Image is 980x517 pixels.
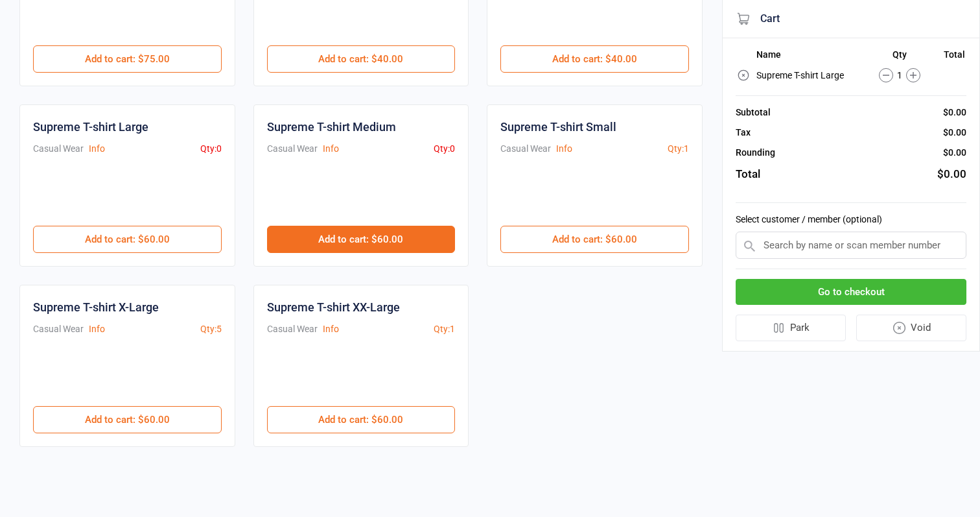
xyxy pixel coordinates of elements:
div: Total [736,166,760,183]
th: Qty [866,49,935,65]
button: Add to cart: $75.00 [33,45,222,73]
button: Park [736,315,846,341]
div: Casual Wear [33,322,84,336]
button: Go to checkout [736,279,966,306]
div: Rounding [736,146,775,160]
button: Add to cart: $60.00 [267,406,456,433]
div: 1 [866,68,935,82]
label: Select customer / member (optional) [736,213,966,226]
button: Info [323,142,339,156]
div: Tax [736,126,751,139]
div: Qty: 1 [434,322,455,336]
div: Casual Wear [267,322,318,336]
th: Name [756,49,865,65]
div: Supreme T-shirt Small [500,118,616,136]
div: Supreme T-shirt Medium [267,118,396,136]
button: Info [89,322,105,336]
div: Qty: 5 [200,322,222,336]
div: Supreme T-shirt XX-Large [267,298,400,316]
div: Qty: 0 [434,142,455,156]
button: Add to cart: $40.00 [267,45,456,73]
th: Total [935,49,965,65]
button: Info [556,142,572,156]
div: $0.00 [943,126,966,139]
div: Casual Wear [500,142,551,156]
div: Subtotal [736,106,771,119]
div: $0.00 [937,166,966,183]
div: $0.00 [943,146,966,160]
button: Add to cart: $60.00 [33,226,222,253]
div: Supreme T-shirt X-Large [33,298,159,316]
div: Qty: 0 [200,142,222,156]
div: Casual Wear [267,142,318,156]
button: Info [323,322,339,336]
div: Qty: 1 [668,142,689,156]
td: Supreme T-shirt Large [756,66,865,84]
button: Add to cart: $40.00 [500,45,689,73]
div: Supreme T-shirt Large [33,118,148,136]
input: Search by name or scan member number [736,232,966,259]
button: Add to cart: $60.00 [267,226,456,253]
button: Info [89,142,105,156]
button: Add to cart: $60.00 [500,226,689,253]
div: Casual Wear [33,142,84,156]
button: Add to cart: $60.00 [33,406,222,433]
div: $0.00 [943,106,966,119]
button: Void [856,315,967,341]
